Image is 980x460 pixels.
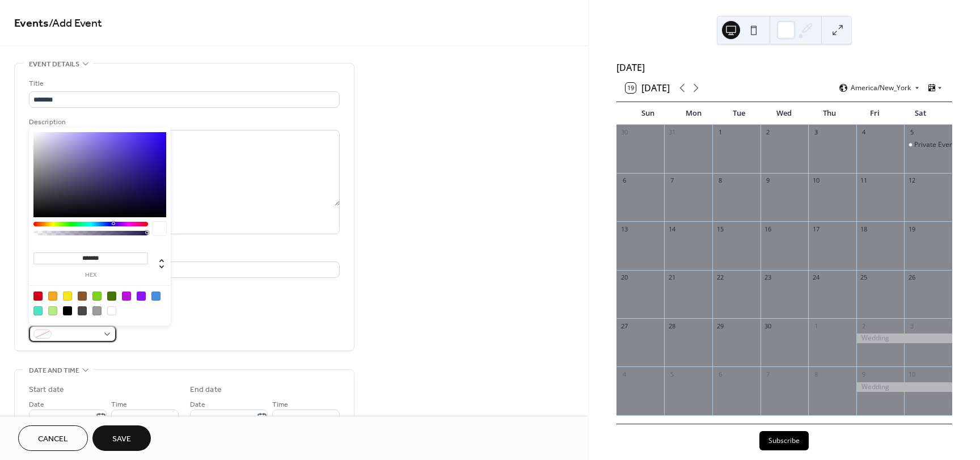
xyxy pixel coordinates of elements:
[18,425,88,451] button: Cancel
[860,176,868,185] div: 11
[29,248,337,260] div: Location
[668,176,676,185] div: 7
[851,85,911,91] span: America/New_York
[764,370,772,378] div: 7
[764,225,772,233] div: 16
[671,102,716,125] div: Mon
[716,102,762,125] div: Tue
[852,102,898,125] div: Fri
[78,306,87,315] div: #4A4A4A
[716,225,724,233] div: 15
[812,322,820,330] div: 1
[762,102,807,125] div: Wed
[29,58,79,70] span: Event details
[716,370,724,378] div: 6
[107,306,116,315] div: #FFFFFF
[48,292,57,301] div: #F5A623
[29,399,44,411] span: Date
[33,272,148,278] label: hex
[626,102,671,125] div: Sun
[48,306,57,315] div: #B8E986
[856,382,952,392] div: Wedding
[812,225,820,233] div: 17
[151,292,160,301] div: #4A90E2
[111,399,127,411] span: Time
[107,292,116,301] div: #417505
[616,61,952,74] div: [DATE]
[764,322,772,330] div: 30
[63,306,72,315] div: #000000
[112,433,131,445] span: Save
[33,292,43,301] div: #D0021B
[812,370,820,378] div: 8
[620,273,628,282] div: 20
[860,322,868,330] div: 2
[807,102,852,125] div: Thu
[14,12,49,35] a: Events
[764,273,772,282] div: 23
[668,370,676,378] div: 5
[92,292,102,301] div: #7ED321
[764,128,772,137] div: 2
[716,176,724,185] div: 8
[63,292,72,301] div: #F8E71C
[716,322,724,330] div: 29
[907,322,916,330] div: 3
[622,80,674,96] button: 19[DATE]
[620,225,628,233] div: 13
[907,370,916,378] div: 10
[33,306,43,315] div: #50E3C2
[716,128,724,137] div: 1
[620,322,628,330] div: 27
[29,78,337,90] div: Title
[860,370,868,378] div: 9
[92,425,151,451] button: Save
[272,399,288,411] span: Time
[668,322,676,330] div: 28
[907,273,916,282] div: 26
[716,273,724,282] div: 22
[860,225,868,233] div: 18
[856,334,952,343] div: Wedding
[137,292,146,301] div: #9013FE
[904,140,952,150] div: Private Event
[812,176,820,185] div: 10
[668,225,676,233] div: 14
[764,176,772,185] div: 9
[668,273,676,282] div: 21
[907,128,916,137] div: 5
[29,116,337,128] div: Description
[190,384,222,396] div: End date
[620,128,628,137] div: 30
[668,128,676,137] div: 31
[190,399,205,411] span: Date
[620,370,628,378] div: 4
[78,292,87,301] div: #8B572A
[49,12,102,35] span: / Add Event
[860,128,868,137] div: 4
[38,433,68,445] span: Cancel
[29,384,64,396] div: Start date
[914,140,956,150] div: Private Event
[907,176,916,185] div: 12
[122,292,131,301] div: #BD10E0
[759,431,809,450] button: Subscribe
[907,225,916,233] div: 19
[812,128,820,137] div: 3
[29,365,79,377] span: Date and time
[812,273,820,282] div: 24
[620,176,628,185] div: 6
[860,273,868,282] div: 25
[898,102,943,125] div: Sat
[92,306,102,315] div: #9B9B9B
